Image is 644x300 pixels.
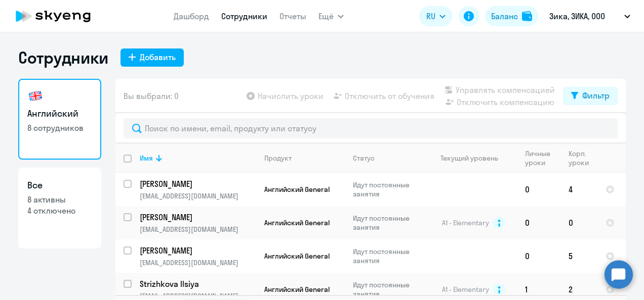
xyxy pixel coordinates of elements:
p: Идут постоянные занятия [353,214,422,232]
h3: Все [27,179,92,192]
p: Идут постоянные занятия [353,280,422,298]
p: Strizhkova Ilsiya [140,278,254,289]
p: 4 отключено [27,205,92,216]
button: Балансbalance [485,6,538,26]
td: 0 [517,206,560,239]
div: Добавить [140,51,176,63]
div: Продукт [264,154,292,163]
p: [PERSON_NAME] [140,245,254,256]
div: Продукт [264,154,344,163]
p: 8 активны [27,194,92,205]
a: [PERSON_NAME] [140,245,256,256]
div: Корп. уроки [569,149,590,167]
td: 0 [517,239,560,273]
td: 5 [560,239,597,273]
td: 4 [560,173,597,206]
button: Ещё [318,6,344,26]
span: A1 - Elementary [442,285,489,294]
button: Фильтр [563,87,618,105]
div: Баланс [491,10,518,22]
span: Английский General [264,285,330,294]
div: Имя [140,154,256,163]
span: Английский General [264,185,330,194]
div: Корп. уроки [569,149,597,167]
p: 8 сотрудников [27,122,92,133]
div: Личные уроки [525,149,553,167]
input: Поиск по имени, email, продукту или статусу [124,118,618,138]
p: [EMAIL_ADDRESS][DOMAIN_NAME] [140,225,256,234]
div: Фильтр [582,89,610,102]
a: Strizhkova Ilsiya [140,278,256,289]
button: Добавить [120,48,184,67]
p: Идут постоянные занятия [353,247,422,265]
img: english [27,88,44,104]
a: Все8 активны4 отключено [18,168,101,248]
h1: Сотрудники [18,47,108,68]
p: [EMAIL_ADDRESS][DOMAIN_NAME] [140,258,256,267]
span: Ещё [318,10,334,22]
div: Текущий уровень [440,154,498,163]
span: Английский General [264,252,330,261]
p: [PERSON_NAME] [140,212,254,223]
span: RU [426,10,435,22]
p: Зика, ЗИКА, ООО [549,10,605,22]
p: Идут постоянные занятия [353,180,422,198]
a: [PERSON_NAME] [140,178,256,189]
div: Статус [353,154,422,163]
td: 0 [560,206,597,239]
div: Личные уроки [525,149,560,167]
div: Имя [140,154,153,163]
a: Дашборд [174,11,209,21]
button: Зика, ЗИКА, ООО [544,4,635,28]
p: [PERSON_NAME] [140,178,254,189]
p: [EMAIL_ADDRESS][DOMAIN_NAME] [140,191,256,201]
a: Сотрудники [221,11,267,21]
td: 0 [517,173,560,206]
span: Английский General [264,218,330,227]
button: RU [419,6,453,26]
h3: Английский [27,107,92,120]
span: Вы выбрали: 0 [124,90,179,102]
div: Текущий уровень [431,154,516,163]
span: A1 - Elementary [442,218,489,227]
img: balance [522,11,532,21]
a: Английский8 сотрудников [18,79,101,160]
a: [PERSON_NAME] [140,212,256,223]
a: Отчеты [279,11,306,21]
div: Статус [353,154,375,163]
